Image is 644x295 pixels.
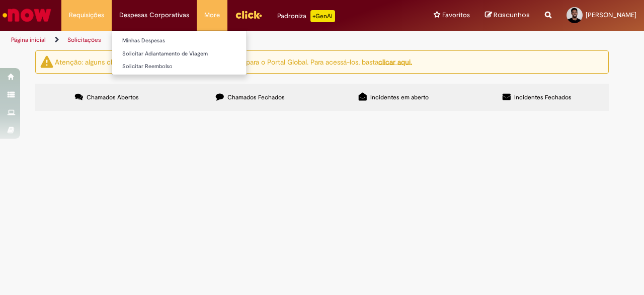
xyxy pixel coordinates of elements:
[67,36,101,44] a: Solicitações
[277,10,335,22] div: Padroniza
[378,57,412,66] a: clicar aqui.
[494,10,530,20] span: Rascunhos
[1,5,53,25] img: ServiceNow
[586,11,636,19] span: [PERSON_NAME]
[227,93,285,101] span: Chamados Fechados
[112,30,247,75] ul: Despesas Corporativas
[11,36,46,44] a: Página inicial
[204,10,220,20] span: More
[310,10,335,22] p: +GenAi
[442,10,470,20] span: Favoritos
[69,10,104,20] span: Requisições
[370,93,429,101] span: Incidentes em aberto
[514,93,572,101] span: Incidentes Fechados
[112,48,247,60] a: Solicitar Adiantamento de Viagem
[485,11,530,20] a: Rascunhos
[8,31,422,49] ul: Trilhas de página
[112,35,247,46] a: Minhas Despesas
[235,7,262,22] img: click_logo_yellow_360x200.png
[112,61,247,72] a: Solicitar Reembolso
[87,93,139,101] span: Chamados Abertos
[55,57,412,66] ng-bind-html: Atenção: alguns chamados relacionados a T.I foram migrados para o Portal Global. Para acessá-los,...
[119,10,189,20] span: Despesas Corporativas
